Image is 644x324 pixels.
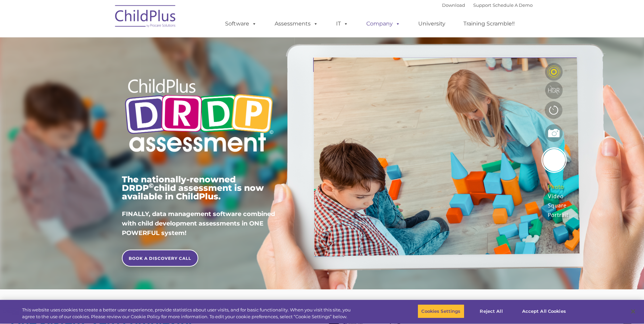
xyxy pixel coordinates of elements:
[122,250,198,267] a: BOOK A DISCOVERY CALL
[518,304,570,319] button: Accept All Cookies
[442,2,465,8] a: Download
[457,17,521,31] a: Training Scramble!!
[360,17,407,31] a: Company
[122,70,276,163] img: Copyright - DRDP Logo Light
[218,17,263,31] a: Software
[329,17,355,31] a: IT
[470,304,513,319] button: Reject All
[626,304,641,319] button: Close
[418,304,464,319] button: Cookies Settings
[112,0,180,34] img: ChildPlus by Procare Solutions
[22,307,354,320] div: This website uses cookies to create a better user experience, provide statistics about user visit...
[442,2,533,8] font: |
[411,17,452,31] a: University
[149,182,154,190] sup: ©
[122,174,264,201] span: The nationally-renowned DRDP child assessment is now available in ChildPlus.
[493,2,533,8] a: Schedule A Demo
[268,17,325,31] a: Assessments
[473,2,491,8] a: Support
[122,210,275,237] span: FINALLY, data management software combined with child development assessments in ONE POWERFUL sys...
